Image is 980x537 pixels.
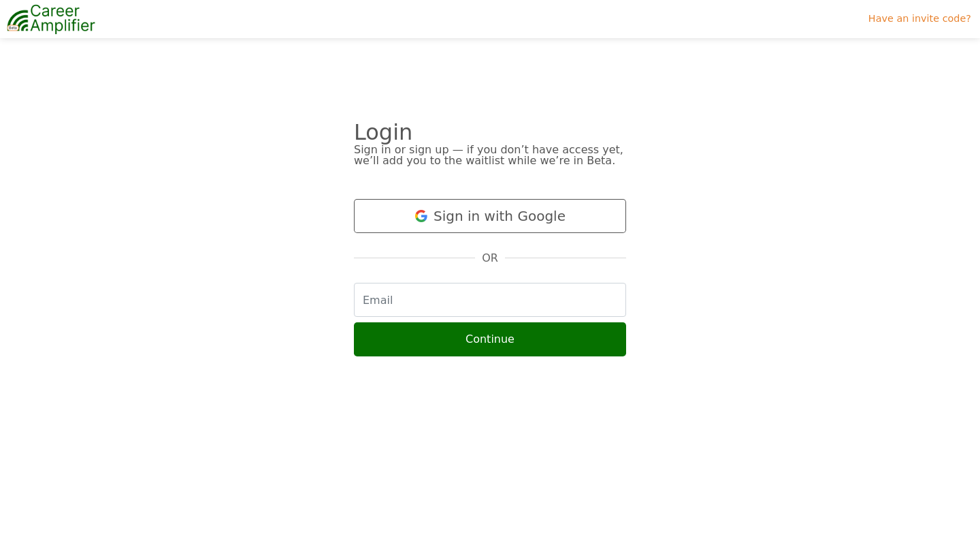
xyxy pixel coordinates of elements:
[7,2,95,36] img: career-amplifier-logo.png
[863,6,977,32] a: Have an invite code?
[354,199,626,233] button: Sign in with Google
[354,127,626,138] div: Login
[482,250,498,266] span: OR
[354,144,626,166] div: Sign in or sign up — if you don’t have access yet, we’ll add you to the waitlist while we’re in B...
[354,322,626,356] button: Continue
[354,283,626,317] input: Email
[414,209,428,223] img: Google logo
